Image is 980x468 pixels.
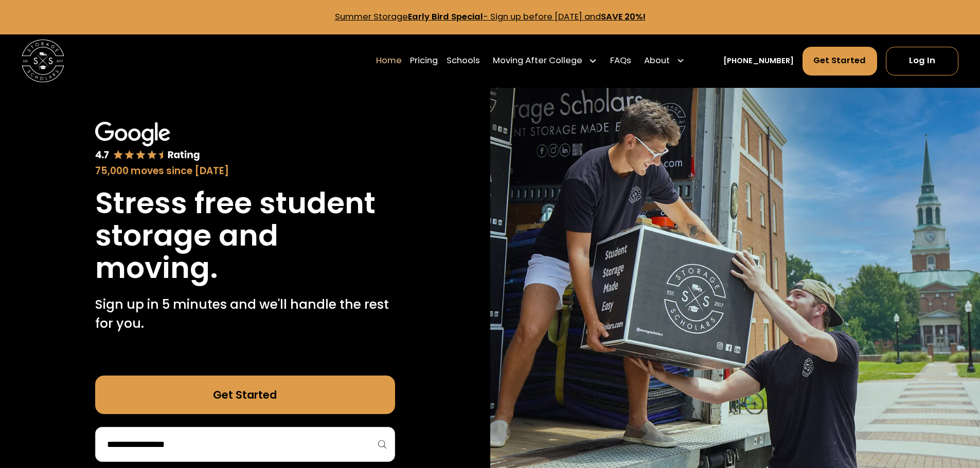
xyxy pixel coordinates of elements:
[408,11,483,23] strong: Early Bird Special
[447,46,480,76] a: Schools
[493,54,582,67] div: Moving After College
[489,46,602,76] div: Moving After College
[335,11,646,23] a: Summer StorageEarly Bird Special- Sign up before [DATE] andSAVE 20%!
[22,40,64,82] img: Storage Scholars main logo
[95,376,395,414] a: Get Started
[95,122,200,162] img: Google 4.7 star rating
[376,46,402,76] a: Home
[723,55,794,67] a: [PHONE_NUMBER]
[95,295,395,333] p: Sign up in 5 minutes and we'll handle the rest for you.
[640,46,689,76] div: About
[601,11,646,23] strong: SAVE 20%!
[803,47,878,76] a: Get Started
[644,54,670,67] div: About
[95,164,395,178] div: 75,000 moves since [DATE]
[95,187,395,284] h1: Stress free student storage and moving.
[610,46,631,76] a: FAQs
[410,46,438,76] a: Pricing
[886,47,958,76] a: Log In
